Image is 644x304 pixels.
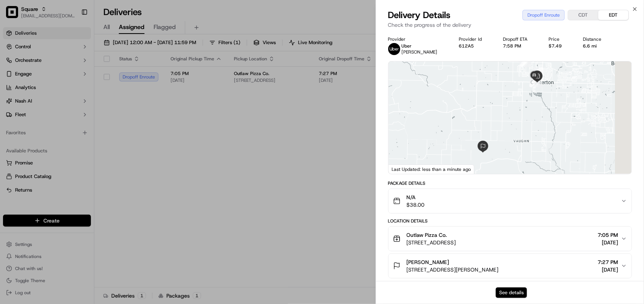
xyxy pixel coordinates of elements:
[533,78,543,88] div: 5
[8,30,137,42] p: Welcome 👋
[402,43,438,49] p: Uber
[459,43,474,49] button: 612A5
[388,180,632,186] div: Package Details
[520,57,529,67] div: 3
[407,239,456,246] span: [STREET_ADDRESS]
[459,36,491,42] div: Provider Id
[26,72,124,80] div: Start new chat
[128,74,137,83] button: Start new chat
[15,109,58,117] span: Knowledge Base
[20,49,136,57] input: Got a question? Start typing here...
[407,193,425,201] span: N/A
[598,10,629,20] button: EDT
[598,239,618,246] span: [DATE]
[549,43,571,49] div: $7.49
[8,110,14,116] div: 📗
[388,36,447,42] div: Provider
[75,128,91,134] span: Pylon
[496,287,527,298] button: See details
[407,201,425,209] span: $38.00
[388,218,632,224] div: Location Details
[598,266,618,273] span: [DATE]
[389,227,632,251] button: Outlaw Pizza Co.[STREET_ADDRESS]7:05 PM[DATE]
[407,231,447,239] span: Outlaw Pizza Co.
[521,57,531,67] div: 1
[389,254,632,278] button: [PERSON_NAME][STREET_ADDRESS][PERSON_NAME]7:27 PM[DATE]
[407,266,499,273] span: [STREET_ADDRESS][PERSON_NAME]
[389,189,632,213] button: N/A$38.00
[583,43,611,49] div: 6.6 mi
[407,258,449,266] span: [PERSON_NAME]
[8,72,21,86] img: 1736555255976-a54dd68f-1ca7-489b-9aae-adbdc363a1c4
[568,10,598,20] button: CDT
[388,9,451,21] span: Delivery Details
[598,231,618,239] span: 7:05 PM
[388,21,632,29] p: Check the progress of the delivery
[402,49,438,55] span: [PERSON_NAME]
[549,36,571,42] div: Price
[388,43,400,55] img: uber-new-logo.jpeg
[529,77,539,87] div: 6
[71,109,121,117] span: API Documentation
[26,80,95,86] div: We're available if you need us!
[5,106,61,120] a: 📗Knowledge Base
[532,68,542,77] div: 4
[389,164,474,174] div: Last Updated: less than a minute ago
[64,110,70,116] div: 💻
[583,36,611,42] div: Distance
[503,43,536,49] div: 7:58 PM
[503,36,536,42] div: Dropoff ETA
[598,258,618,266] span: 7:27 PM
[61,106,124,120] a: 💻API Documentation
[53,127,91,134] a: Powered byPylon
[8,8,23,23] img: Nash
